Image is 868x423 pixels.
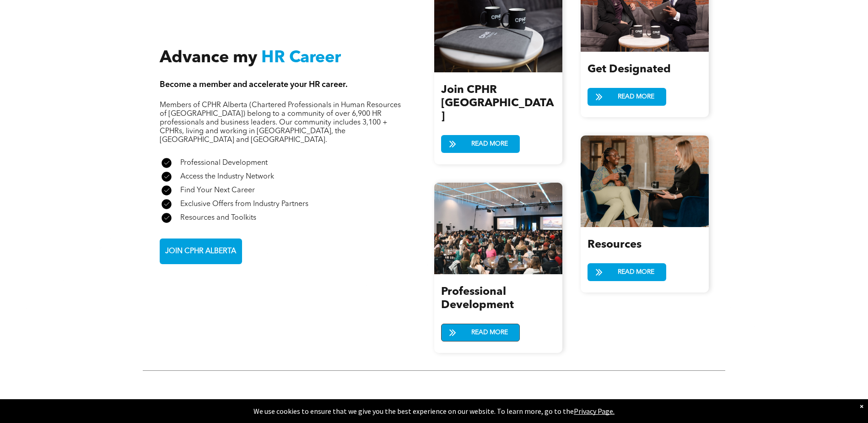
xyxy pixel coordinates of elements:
span: Advance my [160,50,257,66]
span: READ MORE [468,136,511,152]
span: Become a member and accelerate your HR career. [160,81,348,89]
span: Exclusive Offers from Industry Partners [180,201,308,208]
a: READ MORE [441,324,520,342]
span: Resources [588,239,642,250]
span: Join CPHR [GEOGRAPHIC_DATA] [441,85,554,122]
span: Access the Industry Network [180,173,274,180]
a: READ MORE [588,263,666,281]
a: JOIN CPHR ALBERTA [160,239,242,264]
span: JOIN CPHR ALBERTA [162,243,239,260]
div: Dismiss notification [860,401,863,411]
span: READ MORE [468,324,511,341]
span: HR Career [261,50,341,66]
a: Privacy Page. [574,407,615,416]
a: READ MORE [588,88,666,106]
span: Members of CPHR Alberta (Chartered Professionals in Human Resources of [GEOGRAPHIC_DATA]) belong ... [160,102,401,144]
span: Professional Development [180,159,268,167]
span: Get Designated [588,64,671,75]
span: READ MORE [615,264,658,281]
span: Resources and Toolkits [180,214,256,222]
a: READ MORE [441,135,520,153]
span: Professional Development [441,287,514,311]
span: READ MORE [615,88,658,105]
span: Find Your Next Career [180,187,255,194]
